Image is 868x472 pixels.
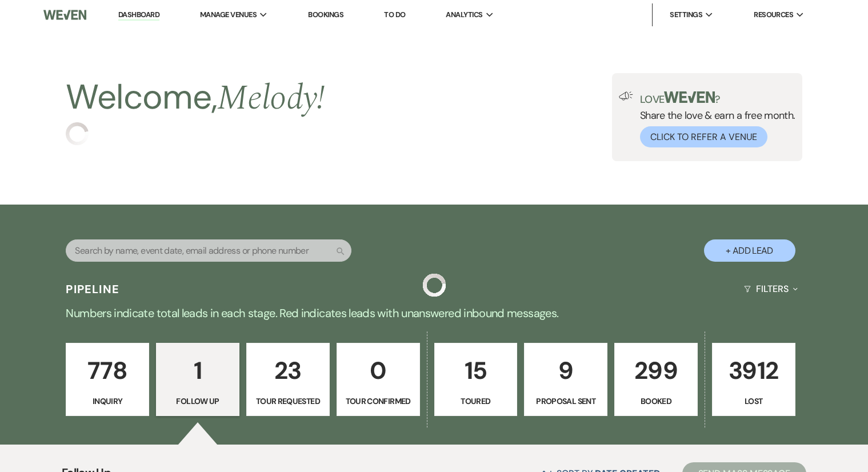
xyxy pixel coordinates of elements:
img: Weven Logo [43,3,86,27]
a: 15Toured [434,343,518,416]
p: Proposal Sent [531,395,600,407]
p: Tour Confirmed [344,395,413,407]
a: To Do [384,10,405,19]
img: loading spinner [66,122,89,145]
p: Love ? [640,91,795,105]
a: 778Inquiry [66,343,149,416]
p: Toured [442,395,510,407]
input: Search by name, event date, email address or phone number [66,239,351,262]
button: Click to Refer a Venue [640,126,767,147]
h2: Welcome, [66,73,324,122]
div: Share the love & earn a free month. [633,91,795,147]
p: Follow Up [163,395,232,407]
p: Tour Requested [254,395,322,407]
p: 0 [344,351,413,390]
img: weven-logo-green.svg [664,91,715,103]
p: Lost [719,395,788,407]
p: 299 [622,351,690,390]
a: 1Follow Up [156,343,239,416]
span: Resources [754,9,793,21]
button: Filters [739,274,802,304]
a: 9Proposal Sent [524,343,607,416]
p: Numbers indicate total leads in each stage. Red indicates leads with unanswered inbound messages. [23,304,846,322]
button: + Add Lead [704,239,795,262]
a: 23Tour Requested [246,343,330,416]
span: Analytics [446,9,482,21]
p: 23 [254,351,322,390]
span: Melody ! [217,72,325,125]
p: 15 [442,351,510,390]
p: 3912 [719,351,788,390]
p: Inquiry [73,395,142,407]
a: 3912Lost [712,343,795,416]
h3: Pipeline [66,281,119,297]
a: Dashboard [118,10,159,21]
a: 299Booked [614,343,698,416]
span: Manage Venues [200,9,257,21]
p: 1 [163,351,232,390]
p: 778 [73,351,142,390]
span: Settings [670,9,702,21]
a: Bookings [308,10,343,19]
img: loud-speaker-illustration.svg [619,91,633,101]
a: 0Tour Confirmed [337,343,420,416]
p: 9 [531,351,600,390]
p: Booked [622,395,690,407]
img: loading spinner [423,274,446,297]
